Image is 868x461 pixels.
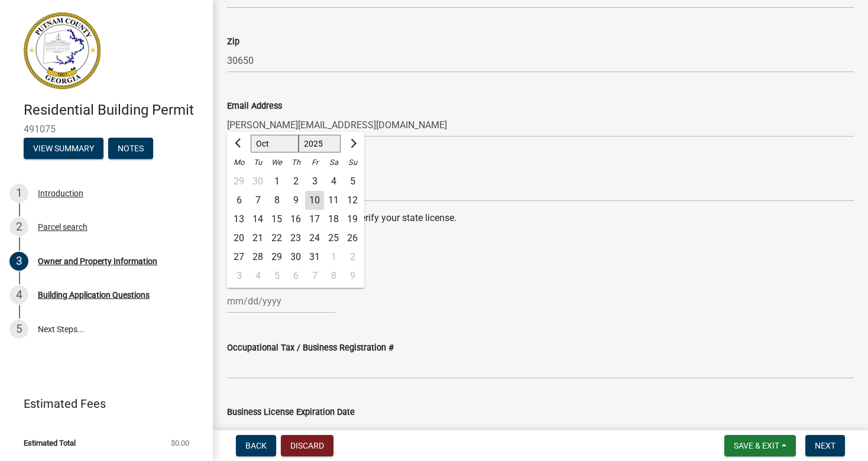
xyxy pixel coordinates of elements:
div: Wednesday, October 22, 2025 [267,229,286,248]
div: 13 [229,210,248,229]
button: View Summary [24,138,103,159]
button: Next [805,435,845,456]
div: 2 [343,248,362,267]
div: Tuesday, October 14, 2025 [248,210,267,229]
div: 5 [267,267,286,285]
div: Monday, November 3, 2025 [229,267,248,285]
div: 20 [229,229,248,248]
label: Business License Expiration Date [227,408,355,417]
div: 2 [9,217,28,236]
div: Th [286,153,305,172]
div: Fr [305,153,324,172]
div: Friday, November 7, 2025 [305,267,324,285]
div: 7 [248,191,267,210]
div: 9 [286,191,305,210]
div: 31 [305,248,324,267]
div: Friday, October 31, 2025 [305,248,324,267]
div: 3 [9,252,28,271]
wm-modal-confirm: Notes [108,144,153,154]
div: Parcel search [38,223,88,231]
div: Sunday, October 5, 2025 [343,172,362,191]
div: Wednesday, October 8, 2025 [267,191,286,210]
div: 19 [343,210,362,229]
div: 23 [286,229,305,248]
input: mm/dd/yyyy [227,289,335,313]
div: 28 [248,248,267,267]
div: 10 [305,191,324,210]
div: 29 [229,172,248,191]
div: Saturday, November 8, 2025 [324,267,343,285]
p: Please follow the link below to verify your state license. [227,211,854,225]
div: 6 [229,191,248,210]
div: Thursday, October 16, 2025 [286,210,305,229]
div: Saturday, October 11, 2025 [324,191,343,210]
div: Mo [229,153,248,172]
span: Save & Exit [734,441,779,450]
div: Thursday, October 30, 2025 [286,248,305,267]
div: Sa [324,153,343,172]
div: 15 [267,210,286,229]
div: Monday, October 20, 2025 [229,229,248,248]
wm-modal-confirm: Summary [24,144,103,154]
div: Monday, October 13, 2025 [229,210,248,229]
div: 8 [324,267,343,285]
div: Sunday, October 12, 2025 [343,191,362,210]
div: Wednesday, November 5, 2025 [267,267,286,285]
div: Saturday, October 18, 2025 [324,210,343,229]
span: $0.00 [171,439,189,447]
div: Saturday, October 4, 2025 [324,172,343,191]
div: 1 [9,184,28,203]
div: Tuesday, October 28, 2025 [248,248,267,267]
span: Next [815,441,835,450]
div: Su [343,153,362,172]
select: Select year [299,135,341,152]
div: 21 [248,229,267,248]
div: Thursday, October 23, 2025 [286,229,305,248]
img: Putnam County, Georgia [24,12,101,89]
div: 25 [324,229,343,248]
div: 3 [229,267,248,285]
div: Tuesday, October 7, 2025 [248,191,267,210]
button: Notes [108,138,153,159]
div: 6 [286,267,305,285]
div: 17 [305,210,324,229]
div: 5 [343,172,362,191]
label: Zip [227,38,239,46]
div: Friday, October 24, 2025 [305,229,324,248]
div: 7 [305,267,324,285]
div: Saturday, October 25, 2025 [324,229,343,248]
div: 4 [9,285,28,304]
button: Previous month [232,134,246,153]
div: 2 [286,172,305,191]
h4: Residential Building Permit [24,102,203,119]
div: Sunday, November 9, 2025 [343,267,362,285]
label: Occupational Tax / Business Registration # [227,344,394,352]
label: Email Address [227,102,282,111]
div: 27 [229,248,248,267]
button: Discard [281,435,333,456]
div: Tu [248,153,267,172]
div: Tuesday, September 30, 2025 [248,172,267,191]
div: 18 [324,210,343,229]
div: 1 [267,172,286,191]
div: Monday, October 27, 2025 [229,248,248,267]
button: Next month [345,134,359,153]
div: 29 [267,248,286,267]
div: Building Application Questions [38,291,150,299]
input: mm/dd/yyyy [227,419,335,443]
span: Back [245,441,267,450]
button: Save & Exit [724,435,796,456]
select: Select month [251,135,299,152]
div: We [267,153,286,172]
div: Sunday, October 26, 2025 [343,229,362,248]
div: Sunday, October 19, 2025 [343,210,362,229]
div: Thursday, November 6, 2025 [286,267,305,285]
div: Thursday, October 9, 2025 [286,191,305,210]
div: Tuesday, November 4, 2025 [248,267,267,285]
div: Wednesday, October 29, 2025 [267,248,286,267]
div: Wednesday, October 15, 2025 [267,210,286,229]
div: Sunday, November 2, 2025 [343,248,362,267]
a: Estimated Fees [9,392,194,415]
div: Introduction [38,189,83,197]
div: 8 [267,191,286,210]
